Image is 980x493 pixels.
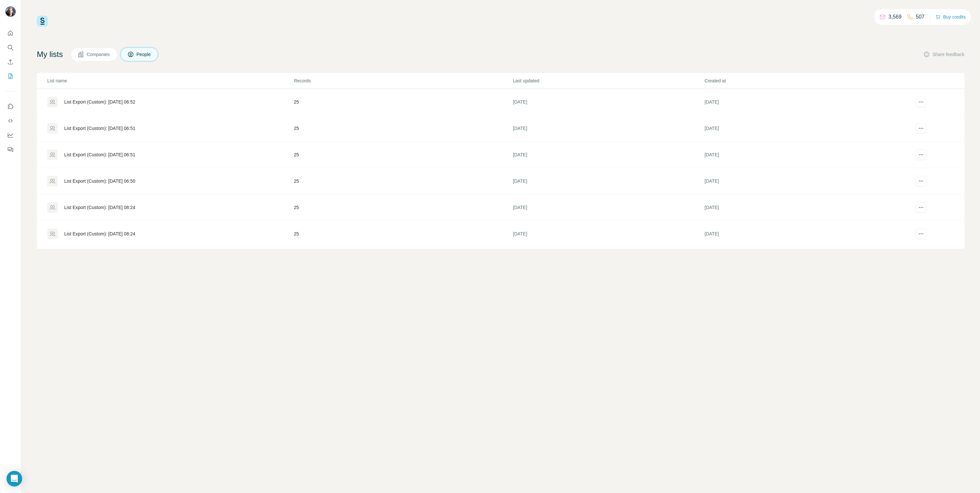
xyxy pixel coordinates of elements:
button: actions [916,176,926,186]
td: [DATE] [512,168,704,194]
td: [DATE] [512,194,704,221]
p: Last updated [513,77,704,84]
td: [DATE] [704,247,896,274]
button: Share feedback [923,51,964,58]
td: [DATE] [704,89,896,115]
td: [DATE] [512,247,704,274]
td: 25 [294,194,512,221]
td: 25 [294,247,512,274]
span: People [137,51,151,58]
button: Use Surfe API [5,115,16,127]
button: Search [5,42,16,53]
td: [DATE] [704,142,896,168]
td: [DATE] [512,142,704,168]
div: List Export (Custom): [DATE] 06:52 [64,99,135,105]
td: [DATE] [512,115,704,142]
button: actions [916,202,926,213]
div: List Export (Custom): [DATE] 06:51 [64,151,135,158]
h4: My lists [37,49,63,60]
td: [DATE] [704,115,896,142]
div: Open Intercom Messenger [7,471,22,486]
button: Feedback [5,144,16,155]
button: actions [916,123,926,134]
button: actions [916,149,926,160]
p: 507 [916,13,925,21]
td: [DATE] [704,168,896,194]
div: List Export (Custom): [DATE] 06:51 [64,125,135,132]
p: 3,569 [888,13,901,21]
td: 25 [294,115,512,142]
button: actions [916,97,926,107]
button: Quick start [5,27,16,39]
p: Records [294,77,512,84]
td: 25 [294,168,512,194]
div: List Export (Custom): [DATE] 08:24 [64,231,135,237]
span: Companies [87,51,110,58]
p: List name [47,77,293,84]
img: Surfe Logo [37,16,48,27]
button: actions [916,229,926,239]
img: Avatar [5,7,16,17]
button: Use Surfe on LinkedIn [5,101,16,112]
td: 25 [294,142,512,168]
td: [DATE] [512,221,704,247]
p: Created at [705,77,896,84]
td: 25 [294,221,512,247]
td: [DATE] [512,89,704,115]
td: [DATE] [704,194,896,221]
button: My lists [5,70,16,82]
td: [DATE] [704,221,896,247]
button: Buy credits [935,12,966,21]
button: Enrich CSV [5,56,16,68]
div: List Export (Custom): [DATE] 08:24 [64,204,135,211]
button: Dashboard [5,129,16,141]
td: 25 [294,89,512,115]
div: List Export (Custom): [DATE] 06:50 [64,178,135,184]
